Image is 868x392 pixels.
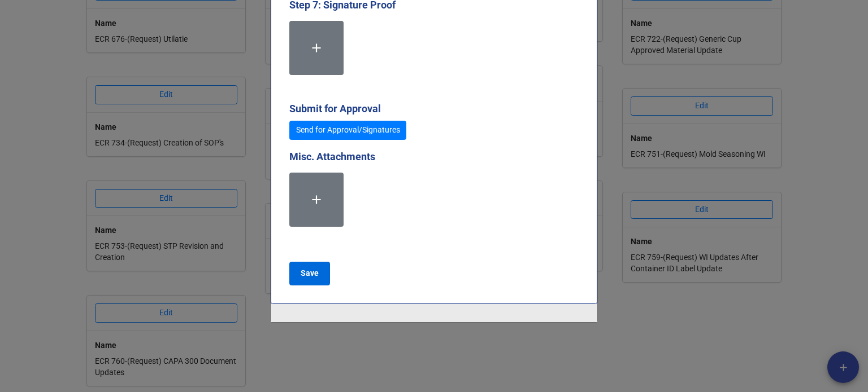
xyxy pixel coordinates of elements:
[289,262,330,285] button: Save
[289,121,406,140] a: Send for Approval/Signatures
[289,149,375,165] label: Misc. Attachments
[289,103,381,114] b: Submit for Approval
[301,267,319,279] b: Save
